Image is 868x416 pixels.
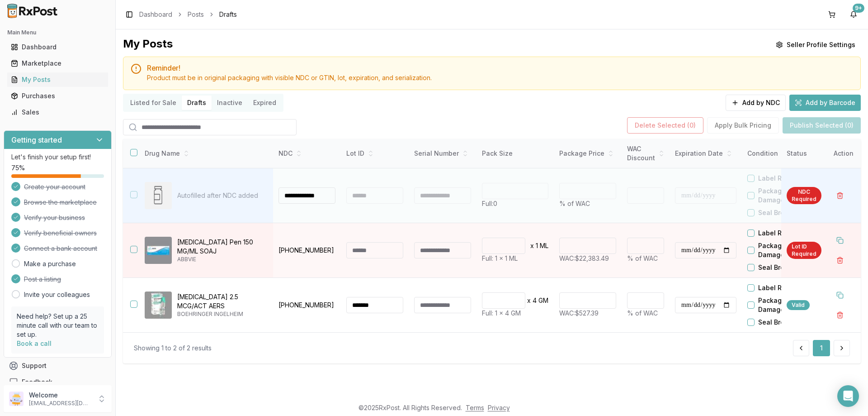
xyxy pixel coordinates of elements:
[789,95,861,111] button: Add by Barcode
[248,96,282,110] button: Expired
[346,149,403,158] div: Lot ID
[212,96,248,110] button: Inactive
[7,55,108,72] a: Marketplace
[9,392,24,406] img: User avatar
[536,241,538,250] p: 1
[758,263,796,272] label: Seal Broken
[11,153,104,162] p: Let's finish your setup first!
[11,108,104,117] div: Sales
[482,254,518,262] span: Full: 1 x 1 ML
[11,59,104,68] div: Marketplace
[488,404,510,411] a: Privacy
[414,149,471,158] div: Serial Number
[787,242,821,259] div: Lot ID Required
[4,374,112,390] button: Feedback
[182,96,212,110] button: Drafts
[24,229,97,238] span: Verify beneficial owners
[145,292,172,319] img: Spiriva Respimat 2.5 MCG/ACT AERS
[29,391,92,400] p: Welcome
[4,72,112,87] button: My Posts
[123,37,173,53] div: My Posts
[24,275,61,284] span: Post a listing
[7,104,108,120] a: Sales
[11,91,104,100] div: Purchases
[627,254,658,262] span: % of WAC
[837,385,859,407] div: Open Intercom Messenger
[781,139,827,168] th: Status
[482,309,521,317] span: Full: 1 x 4 GM
[17,312,99,339] p: Need help? Set up a 25 minute call with our team to set up.
[24,198,97,207] span: Browse the marketplace
[726,95,786,111] button: Add by NDC
[145,237,172,264] img: Skyrizi Pen 150 MG/ML SOAJ
[22,378,52,387] span: Feedback
[813,340,830,356] button: 1
[24,244,97,253] span: Connect a bank account
[770,37,861,53] button: Seller Profile Settings
[533,296,537,305] p: 4
[4,40,112,54] button: Dashboard
[7,72,108,88] a: My Posts
[758,186,810,205] label: Package Damaged
[139,10,172,19] a: Dashboard
[134,344,212,353] div: Showing 1 to 2 of 2 results
[147,73,853,82] div: Product must be in original packaging with visible NDC or GTIN, lot, expiration, and serialization.
[4,89,112,103] button: Purchases
[17,339,52,347] a: Book a call
[540,241,548,250] p: ML
[758,283,803,292] label: Label Residue
[787,300,810,310] div: Valid
[466,404,484,411] a: Terms
[24,290,90,299] a: Invite your colleagues
[11,163,25,172] span: 75 %
[177,311,266,318] p: BOEHRINGER INGELHEIM
[832,287,848,303] button: Duplicate
[627,144,664,163] div: WAC Discount
[787,187,821,204] div: NDC Required
[278,149,335,158] div: NDC
[758,241,810,259] label: Package Damaged
[853,4,864,13] div: 9+
[139,10,237,19] nav: breadcrumb
[758,318,796,327] label: Seal Broken
[758,208,796,217] label: Seal Broken
[758,229,803,238] label: Label Residue
[742,139,810,168] th: Condition
[7,88,108,104] a: Purchases
[4,56,112,71] button: Marketplace
[11,134,62,145] h3: Getting started
[4,4,61,18] img: RxPost Logo
[188,10,204,19] a: Posts
[177,191,266,200] p: Autofilled after NDC added
[24,213,85,222] span: Verify your business
[278,246,335,255] p: [PHONE_NUMBER]
[24,259,76,268] a: Make a purchase
[627,309,658,317] span: % of WAC
[219,10,237,19] span: Drafts
[559,200,590,207] span: % of WAC
[7,29,108,36] h2: Main Menu
[476,139,554,168] th: Pack Size
[7,39,108,55] a: Dashboard
[758,296,810,314] label: Package Damaged
[832,187,848,204] button: Delete
[675,149,736,158] div: Expiration Date
[559,309,599,317] span: WAC: $527.39
[826,139,861,168] th: Action
[559,149,616,158] div: Package Price
[278,301,335,310] p: [PHONE_NUMBER]
[538,296,548,305] p: GM
[177,292,266,311] p: [MEDICAL_DATA] 2.5 MCG/ACT AERS
[482,200,497,207] span: Full: 0
[4,358,112,374] button: Support
[530,241,534,250] p: x
[177,256,266,263] p: ABBVIE
[24,182,85,191] span: Create your account
[11,75,104,84] div: My Posts
[29,400,92,407] p: [EMAIL_ADDRESS][DOMAIN_NAME]
[125,96,182,110] button: Listed for Sale
[832,252,848,268] button: Delete
[145,149,266,158] div: Drug Name
[758,174,803,183] label: Label Residue
[832,232,848,249] button: Duplicate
